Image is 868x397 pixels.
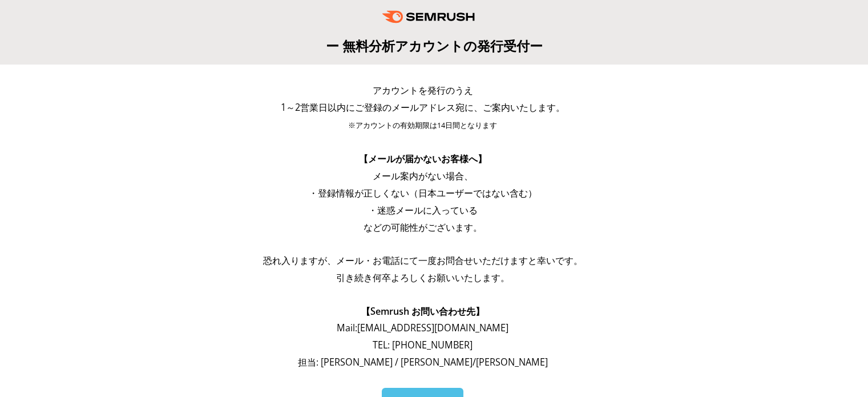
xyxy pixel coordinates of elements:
span: ・迷惑メールに入っている [368,204,478,216]
span: TEL: [PHONE_NUMBER] [373,339,473,351]
span: アカウントを発行のうえ [373,84,473,97]
span: 【メールが届かないお客様へ】 [359,153,487,165]
span: 恐れ入りますが、メール・お電話にて一度お問合せいただけますと幸いです。 [263,254,583,267]
span: 引き続き何卒よろしくお願いいたします。 [336,271,510,284]
span: メール案内がない場合、 [373,170,473,182]
span: ※アカウントの有効期限は14日間となります [348,121,497,130]
span: 【Semrush お問い合わせ先】 [361,305,485,318]
span: Mail: [EMAIL_ADDRESS][DOMAIN_NAME] [337,322,508,334]
span: などの可能性がございます。 [364,221,482,234]
span: ・登録情報が正しくない（日本ユーザーではない含む） [309,187,537,199]
span: 1～2営業日以内にご登録のメールアドレス宛に、ご案内いたします。 [281,101,565,114]
span: 担当: [PERSON_NAME] / [PERSON_NAME]/[PERSON_NAME] [298,356,548,368]
span: ー 無料分析アカウントの発行受付ー [326,37,543,55]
